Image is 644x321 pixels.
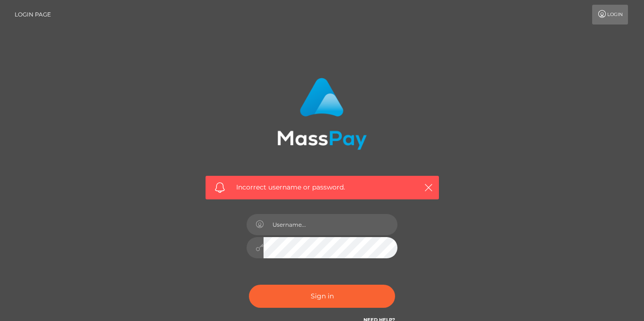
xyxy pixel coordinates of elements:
[15,5,51,25] a: Login Page
[249,285,395,308] button: Sign in
[236,182,408,192] span: Incorrect username or password.
[264,214,397,235] input: Username...
[277,78,367,150] img: MassPay Login
[592,5,628,25] a: Login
